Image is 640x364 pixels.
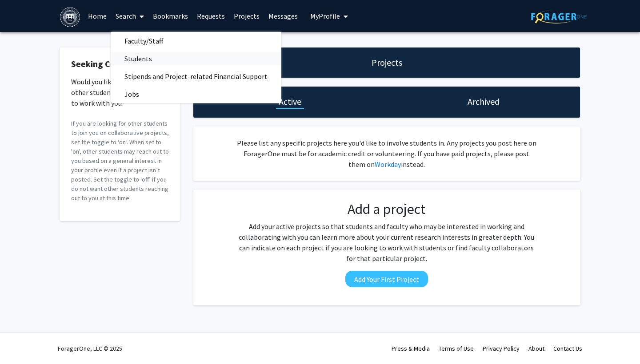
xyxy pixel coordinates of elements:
[71,76,149,108] span: Would you like to receive other student requests to work with you?
[111,52,281,65] a: Students
[528,344,544,352] a: About
[71,119,169,203] p: If you are looking for other students to join you on collaborative projects, set the toggle to ‘o...
[111,87,281,101] a: Jobs
[148,0,192,32] a: Bookmarks
[111,50,165,67] span: Students
[111,70,281,83] a: Stipends and Project-related Financial Support
[71,59,169,69] h2: Seeking Collaborators?
[111,34,281,47] a: Faculty/Staff
[236,201,537,218] h2: Add a project
[468,95,500,108] h1: Archived
[439,344,474,352] a: Terms of Use
[111,67,281,85] span: Stipends and Project-related Financial Support
[7,324,38,357] iframe: Chat
[58,333,122,364] div: ForagerOne, LLC © 2025
[264,0,302,32] a: Messages
[84,0,111,32] a: Home
[372,56,402,69] h1: Projects
[236,221,537,264] p: Add your active projects so that students and faculty who may be interested in working and collab...
[392,344,430,352] a: Press & Media
[279,95,301,108] h1: Active
[192,0,229,32] a: Requests
[111,0,148,32] a: Search
[375,160,401,169] a: Workday
[531,10,587,24] img: ForagerOne Logo
[60,7,80,27] img: Brandeis University Logo
[345,271,428,287] button: Add Your First Project
[553,344,582,352] a: Contact Us
[483,344,520,352] a: Privacy Policy
[310,12,340,20] span: My Profile
[236,138,537,170] p: Please list any specific projects here you'd like to involve students in. Any projects you post h...
[111,85,152,103] span: Jobs
[111,32,176,50] span: Faculty/Staff
[229,0,264,32] a: Projects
